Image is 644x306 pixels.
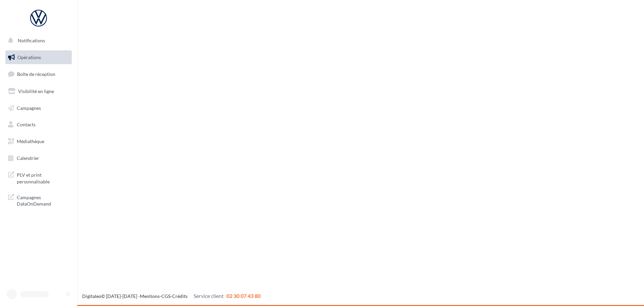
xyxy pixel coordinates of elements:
a: Boîte de réception [4,67,73,81]
a: Visibilité en ligne [4,84,73,98]
span: Visibilité en ligne [18,88,54,94]
span: Notifications [18,38,45,43]
span: PLV et print personnalisable [17,170,69,185]
a: Crédits [172,293,187,299]
button: Notifications [4,34,70,48]
a: Contacts [4,118,73,132]
span: Calendrier [17,155,39,161]
span: Médiathèque [17,138,44,144]
span: Opérations [17,54,41,60]
a: Calendrier [4,151,73,165]
a: Médiathèque [4,134,73,148]
a: PLV et print personnalisable [4,168,73,187]
span: Service client [194,293,224,299]
a: Mentions [140,293,160,299]
a: CGS [161,293,170,299]
span: Campagnes DataOnDemand [17,193,69,207]
span: Boîte de réception [17,71,55,77]
a: Campagnes [4,101,73,115]
span: Campagnes [17,105,41,111]
span: 02 30 07 43 80 [226,293,261,299]
a: Digitaleo [82,293,101,299]
span: © [DATE]-[DATE] - - - [82,293,261,299]
span: Contacts [17,122,36,127]
a: Opérations [4,50,73,64]
a: Campagnes DataOnDemand [4,190,73,210]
